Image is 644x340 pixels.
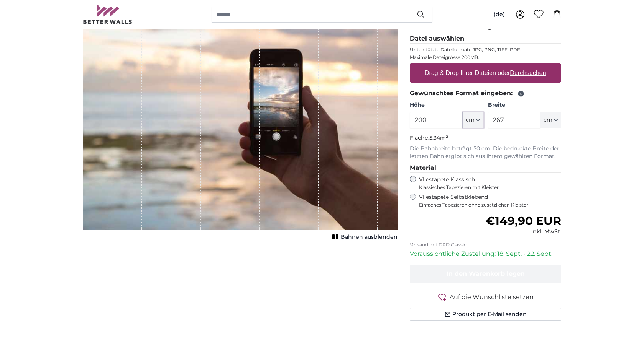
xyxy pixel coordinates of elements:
[510,70,546,76] u: Durchsuchen
[488,101,561,109] label: Breite
[463,112,483,128] button: cm
[410,89,561,98] legend: Gewünschtes Format eingeben:
[410,134,561,142] p: Fläche:
[410,249,561,259] p: Voraussichtliche Zustellung: 18. Sept. - 22. Sept.
[410,145,561,160] p: Die Bahnbreite beträgt 50 cm. Die bedruckte Breite der letzten Bahn ergibt sich aus Ihrem gewählt...
[410,308,561,321] button: Produkt per E-Mail senden
[83,5,133,24] img: Betterwalls
[486,214,561,228] span: €149,90 EUR
[450,293,534,302] span: Auf die Wunschliste setzen
[422,65,549,81] label: Drag & Drop Ihrer Dateien oder
[419,176,555,190] label: Vliestapete Klassisch
[466,116,475,124] span: cm
[410,101,483,109] label: Höhe
[419,202,561,208] span: Einfaches Tapezieren ohne zusätzlichen Kleister
[330,232,398,242] button: Bahnen ausblenden
[429,134,448,141] span: 5.34m²
[419,194,561,208] label: Vliestapete Selbstklebend
[410,47,561,53] p: Unterstützte Dateiformate JPG, PNG, TIFF, PDF.
[540,112,561,128] button: cm
[410,242,561,248] p: Versand mit DPD Classic
[488,8,511,21] button: (de)
[410,163,561,173] legend: Material
[341,233,398,241] span: Bahnen ausblenden
[410,265,561,283] button: In den Warenkorb legen
[410,292,561,302] button: Auf die Wunschliste setzen
[486,228,561,236] div: inkl. MwSt.
[410,54,561,60] p: Maximale Dateigrösse 200MB.
[419,184,555,190] span: Klassisches Tapezieren mit Kleister
[544,116,552,124] span: cm
[447,270,525,277] span: In den Warenkorb legen
[410,34,561,44] legend: Datei auswählen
